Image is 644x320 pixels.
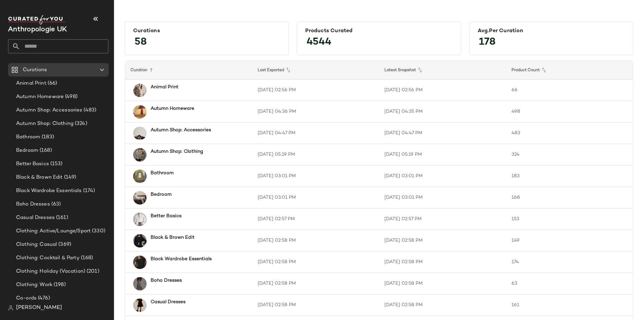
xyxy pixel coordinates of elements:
[252,252,379,273] td: [DATE] 02:58 PM
[55,214,68,222] span: (161)
[506,61,633,80] th: Product Count
[379,187,506,209] td: [DATE] 03:01 PM
[50,200,61,208] span: (63)
[52,281,66,289] span: (198)
[133,256,147,269] img: 4112522160249_001_b
[379,101,506,123] td: [DATE] 04:35 PM
[151,105,194,112] b: Autumn Homeware
[506,166,633,187] td: 183
[16,268,85,275] span: Clothing: Holiday (Vacation)
[82,187,95,195] span: (174)
[63,174,76,181] span: (149)
[151,170,174,177] b: Bathroom
[16,227,91,235] span: Clothing: Active/Lounge/Sport
[38,147,52,154] span: (168)
[16,254,79,262] span: Clothing: Cocktail & Party
[133,170,147,183] img: 104486329_532_a
[16,200,50,208] span: Boho Dresses
[252,273,379,294] td: [DATE] 02:58 PM
[64,93,77,101] span: (498)
[133,28,280,34] div: Curations
[16,93,64,101] span: Autumn Homeware
[16,174,63,181] span: Black & Brown Edit
[252,166,379,187] td: [DATE] 03:01 PM
[49,160,63,168] span: (153)
[16,241,57,248] span: Clothing: Casual
[128,30,154,54] span: 58
[23,66,47,74] span: Curations
[91,227,105,235] span: (330)
[16,120,73,128] span: Autumn Shop: Clothing
[151,148,203,155] b: Autumn Shop: Clothing
[300,30,338,54] span: 4544
[379,80,506,101] td: [DATE] 02:56 PM
[506,273,633,294] td: 63
[252,230,379,252] td: [DATE] 02:58 PM
[379,230,506,252] td: [DATE] 02:58 PM
[16,281,52,289] span: Clothing: Work
[133,105,147,119] img: 4522631670013_050_e
[57,241,71,248] span: (369)
[252,101,379,123] td: [DATE] 04:36 PM
[379,294,506,316] td: [DATE] 02:58 PM
[40,133,54,141] span: (183)
[151,84,178,91] b: Animal Print
[46,80,57,87] span: (66)
[133,277,147,290] img: 4130086690014_437_b
[133,191,147,204] img: 45200001AF_238_e
[151,277,182,284] b: Boho Dresses
[133,84,147,97] img: 4133977480003_000_e5
[379,209,506,230] td: [DATE] 02:57 PM
[133,234,147,247] img: 4114936640023_001_b
[16,147,38,154] span: Bedroom
[506,144,633,166] td: 324
[472,30,502,54] span: 178
[252,209,379,230] td: [DATE] 02:57 PM
[252,80,379,101] td: [DATE] 02:56 PM
[379,166,506,187] td: [DATE] 03:01 PM
[506,187,633,209] td: 168
[151,213,181,220] b: Better Basics
[506,209,633,230] td: 153
[133,213,147,226] img: 4110970650011_010_b
[79,254,93,262] span: (168)
[16,160,49,168] span: Better Basics
[16,80,46,87] span: Animal Print
[151,234,195,241] b: Black & Brown Edit
[133,299,147,312] img: 4130370060054_003_b
[133,148,147,162] img: 4110916210387_520_b
[82,106,96,114] span: (483)
[8,26,67,33] span: Current Company Name
[151,127,211,134] b: Autumn Shop: Accessories
[379,273,506,294] td: [DATE] 02:58 PM
[379,252,506,273] td: [DATE] 02:58 PM
[252,187,379,209] td: [DATE] 03:01 PM
[379,123,506,144] td: [DATE] 04:47 PM
[133,127,147,140] img: 4317582670104_021_e
[8,15,65,25] img: cfy_white_logo.C9jOOHJF.svg
[73,120,87,128] span: (324)
[85,268,99,275] span: (201)
[151,299,185,306] b: Casual Dresses
[379,61,506,80] th: Latest Snapshot
[16,294,37,302] span: Co-ords
[379,144,506,166] td: [DATE] 05:19 PM
[125,61,252,80] th: Curation
[506,101,633,123] td: 498
[252,61,379,80] th: Last Exported
[151,191,172,198] b: Bedroom
[151,256,212,263] b: Black Wardrobe Essentials
[506,294,633,316] td: 161
[16,214,55,222] span: Casual Dresses
[16,106,82,114] span: Autumn Shop: Accessories
[478,28,625,34] div: Avg.per Curation
[506,80,633,101] td: 66
[506,252,633,273] td: 174
[16,304,62,312] span: [PERSON_NAME]
[506,230,633,252] td: 149
[16,133,40,141] span: Bathroom
[16,187,82,195] span: Black Wardrobe Essentials
[252,144,379,166] td: [DATE] 05:19 PM
[37,294,50,302] span: (476)
[252,123,379,144] td: [DATE] 04:47 PM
